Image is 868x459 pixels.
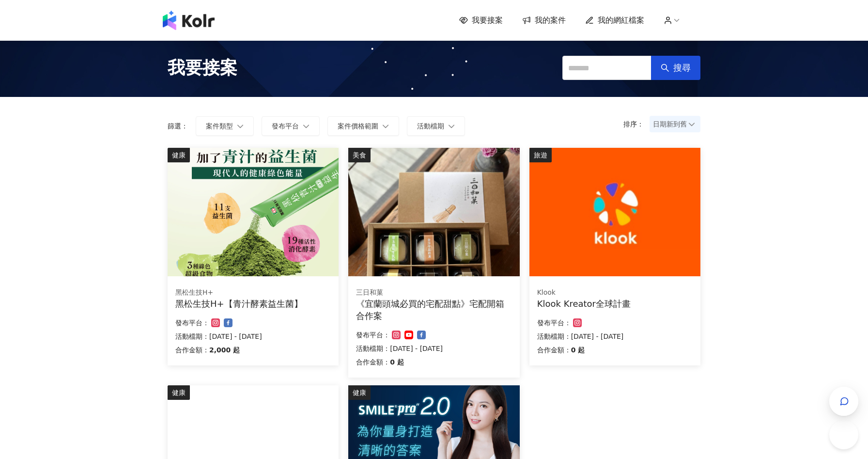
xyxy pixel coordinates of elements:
[417,122,444,130] span: 活動檔期
[535,15,566,26] span: 我的案件
[206,122,233,130] span: 案件類型
[175,317,209,329] p: 發布平台：
[356,356,390,368] p: 合作金額：
[407,116,465,136] button: 活動檔期
[390,356,404,368] p: 0 起
[653,117,697,131] span: 日期新到舊
[623,120,650,128] p: 排序：
[348,148,371,162] div: 美食
[168,148,339,276] img: 青汁酵素益生菌
[168,122,188,130] p: 篩選：
[209,344,240,356] p: 2,000 起
[196,116,254,136] button: 案件類型
[348,148,519,276] img: 《宜蘭頭城必買的宅配甜點》宅配開箱合作案
[356,288,511,298] div: 三日和菓
[356,343,511,354] p: 活動檔期：[DATE] - [DATE]
[522,15,566,26] a: 我的案件
[651,56,700,80] button: 搜尋
[537,344,571,356] p: 合作金額：
[175,298,331,310] div: 黑松生技H+【青汁酵素益生菌】
[348,385,371,400] div: 健康
[529,148,700,276] img: Klook Kreator全球計畫
[168,385,190,400] div: 健康
[598,15,644,26] span: 我的網紅檔案
[472,15,503,26] span: 我要接案
[168,148,190,162] div: 健康
[537,298,693,310] div: Klook Kreator全球計畫
[537,317,571,329] p: 發布平台：
[585,15,644,26] a: 我的網紅檔案
[175,344,209,356] p: 合作金額：
[661,63,669,72] span: search
[537,331,693,342] p: 活動檔期：[DATE] - [DATE]
[175,288,331,298] div: 黑松生技H+
[327,116,399,136] button: 案件價格範圍
[829,420,858,449] iframe: Help Scout Beacon - Open
[168,56,237,80] span: 我要接案
[356,298,511,322] div: 《宜蘭頭城必買的宅配甜點》宅配開箱合作案
[338,122,378,130] span: 案件價格範圍
[163,11,215,30] img: logo
[272,122,299,130] span: 發布平台
[262,116,320,136] button: 發布平台
[459,15,503,26] a: 我要接案
[529,148,552,162] div: 旅遊
[175,331,331,342] p: 活動檔期：[DATE] - [DATE]
[673,63,691,73] span: 搜尋
[537,288,693,298] div: Klook
[356,329,390,341] p: 發布平台：
[571,344,585,356] p: 0 起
